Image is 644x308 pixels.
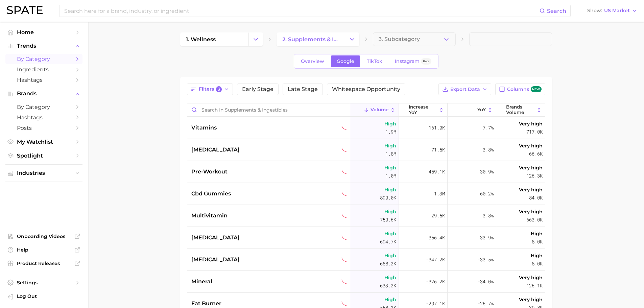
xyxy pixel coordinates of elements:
[191,300,221,308] span: fat burner
[426,234,445,242] span: -356.4k
[191,234,240,242] span: [MEDICAL_DATA]
[5,64,82,75] a: Ingredients
[426,278,445,286] span: -326.2k
[341,147,347,153] img: sustained decliner
[187,161,545,183] button: pre-workoutsustained declinerHigh1.0m-459.1k-30.9%Very high126.3k
[288,87,318,92] span: Late Stage
[5,89,82,99] button: Brands
[5,291,82,303] a: Log out. Currently logged in with e-mail bwong@thorne.com.
[519,120,543,128] span: Very high
[242,87,273,92] span: Early Stage
[477,300,494,308] span: -26.7%
[341,301,347,307] img: sustained decliner
[17,247,71,253] span: Help
[187,103,350,116] input: Search in supplements & ingestibles
[384,120,396,128] span: High
[191,168,228,176] span: pre-workout
[506,104,535,115] span: Brands Volume
[385,172,396,180] span: 1.0m
[531,252,543,260] span: High
[187,271,545,293] button: mineralsustained declinerHigh633.2k-326.2k-34.0%Very high126.1k
[301,58,324,64] span: Overview
[389,55,437,67] a: InstagramBeta
[526,128,543,136] span: 717.0k
[361,55,388,67] a: TikTok
[337,58,354,64] span: Google
[507,86,541,93] span: Columns
[331,55,360,67] a: Google
[385,150,396,158] span: 1.8m
[216,86,222,92] span: 3
[384,252,396,260] span: High
[587,9,602,13] span: Show
[532,238,543,246] span: 8.0k
[199,86,222,92] span: Filters
[186,36,216,43] span: 1. wellness
[371,107,388,113] span: Volume
[5,123,82,133] a: Posts
[384,142,396,150] span: High
[341,235,347,241] img: sustained decliner
[519,208,543,216] span: Very high
[341,169,347,175] img: sustained decliner
[17,104,71,110] span: by Category
[5,278,82,288] a: Settings
[426,256,445,264] span: -347.2k
[341,279,347,285] img: sustained decliner
[5,75,82,85] a: Hashtags
[5,168,82,178] button: Industries
[477,168,494,176] span: -30.9%
[384,230,396,238] span: High
[477,278,494,286] span: -34.0%
[5,150,82,161] a: Spotlight
[248,32,263,46] button: Change Category
[295,55,330,67] a: Overview
[187,227,545,249] button: [MEDICAL_DATA]sustained declinerHigh694.7k-356.4k-33.9%High8.0k
[385,128,396,136] span: 1.9m
[180,32,248,46] a: 1. wellness
[384,186,396,194] span: High
[531,230,543,238] span: High
[17,260,71,266] span: Product Releases
[384,274,396,282] span: High
[7,6,43,14] img: SPATE
[373,32,456,46] button: 3. Subcategory
[5,112,82,123] a: Hashtags
[477,107,486,113] span: YoY
[429,146,445,154] span: -71.5k
[526,172,543,180] span: 126.3k
[341,191,347,197] img: sustained decliner
[547,8,566,14] span: Search
[529,150,543,158] span: 66.6k
[341,257,347,263] img: sustained decliner
[191,256,240,264] span: [MEDICAL_DATA]
[17,152,71,159] span: Spotlight
[496,103,545,117] button: Brands Volume
[187,84,233,95] button: Filters3
[17,280,71,286] span: Settings
[187,205,545,227] button: multivitaminsustained declinerHigh750.6k-29.5k-3.8%Very high663.0k
[5,258,82,268] a: Product Releases
[480,212,494,220] span: -3.8%
[17,170,71,176] span: Industries
[384,208,396,216] span: High
[423,58,429,64] span: Beta
[586,6,639,15] button: ShowUS Market
[5,102,82,112] a: by Category
[17,91,71,97] span: Brands
[379,36,420,42] span: 3. Subcategory
[450,87,480,92] span: Export Data
[367,58,382,64] span: TikTok
[5,27,82,38] a: Home
[384,164,396,172] span: High
[5,137,82,147] a: My Watchlist
[526,216,543,224] span: 663.0k
[5,41,82,51] button: Trends
[191,124,217,132] span: vitamins
[5,54,82,64] a: by Category
[519,142,543,150] span: Very high
[426,300,445,308] span: -207.1k
[380,216,396,224] span: 750.6k
[604,9,630,13] span: US Market
[191,190,231,198] span: cbd gummies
